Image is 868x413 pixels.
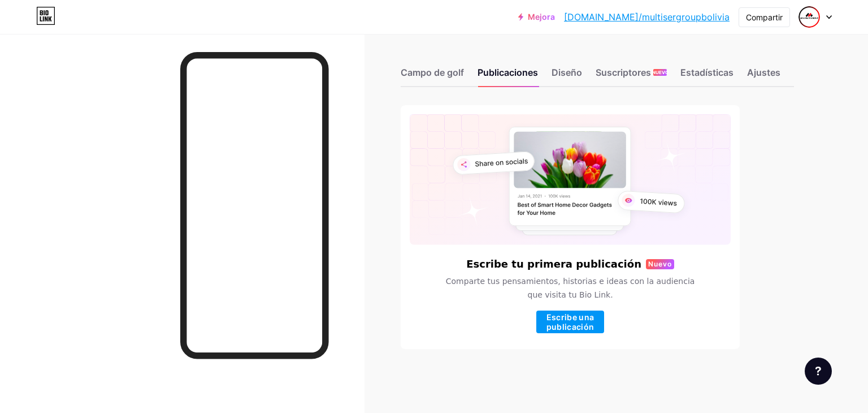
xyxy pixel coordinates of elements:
[401,67,464,78] font: Campo de golf
[564,11,730,23] font: [DOMAIN_NAME]/multisergroupbolivia
[746,12,783,22] font: Compartir
[446,277,695,299] font: Comparte tus pensamientos, historias e ideas con la audiencia que visita tu Bio Link.
[798,6,820,28] img: multisergroupbolivia
[478,67,538,78] font: Publicaciones
[596,67,651,78] font: Suscriptores
[680,67,734,78] font: Estadísticas
[536,311,604,333] button: Escribe una publicación
[564,10,730,24] a: [DOMAIN_NAME]/multisergroupbolivia
[648,260,672,268] font: Nuevo
[747,67,780,78] font: Ajustes
[552,67,582,78] font: Diseño
[528,12,555,21] font: Mejora
[466,258,641,270] font: Escribe tu primera publicación
[652,70,669,75] font: NUEVO
[546,312,594,332] font: Escribe una publicación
